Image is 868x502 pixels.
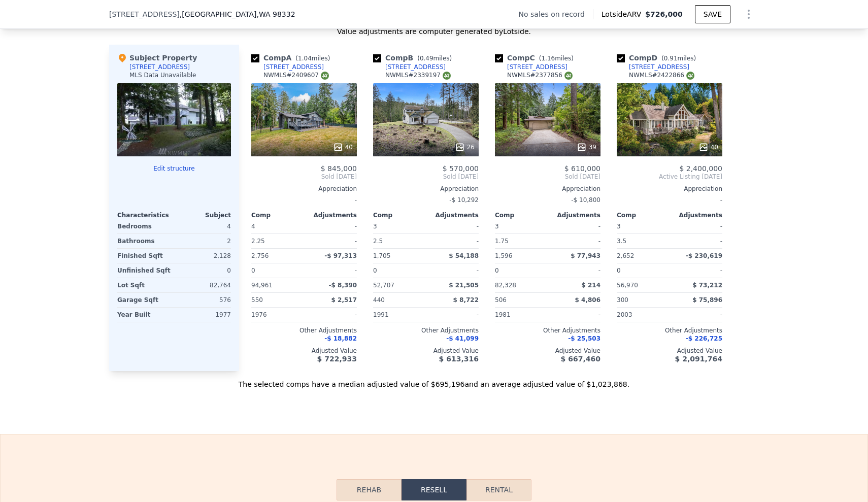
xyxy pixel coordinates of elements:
span: 2,756 [251,252,269,259]
div: Adjustments [426,211,479,219]
span: 1.04 [298,55,312,62]
span: $ 4,806 [575,296,600,304]
div: 3.5 [617,234,667,248]
span: -$ 226,725 [686,335,722,342]
div: Value adjustments are computer generated by Lotside . [109,26,759,37]
div: NWMLS # 2422866 [629,71,694,80]
div: Adjusted Value [617,347,722,355]
div: - [550,308,600,322]
img: NWMLS Logo [564,72,573,80]
span: 0 [617,267,621,274]
div: Lot Sqft [117,278,172,292]
span: 0.49 [420,55,433,62]
div: Other Adjustments [617,326,722,334]
span: -$ 230,619 [686,252,722,259]
span: -$ 97,313 [324,252,357,259]
div: NWMLS # 2339197 [385,71,451,80]
span: 1,705 [373,252,390,259]
div: The selected comps have a median adjusted value of $695,196 and an average adjusted value of $1,0... [109,371,759,389]
div: Adjusted Value [251,347,357,355]
span: , [GEOGRAPHIC_DATA] [180,9,295,19]
div: - [672,308,722,322]
div: 2.5 [373,234,424,248]
span: -$ 10,800 [571,196,600,204]
span: 0 [251,267,255,274]
button: Edit structure [117,164,231,173]
div: 1991 [373,308,424,322]
div: 1977 [176,308,231,322]
div: Comp B [373,53,456,63]
div: Garage Sqft [117,293,172,307]
div: 0 [176,263,231,278]
div: Adjusted Value [373,347,479,355]
span: ( miles) [291,55,334,62]
div: Comp [617,211,670,219]
div: [STREET_ADDRESS] [263,63,324,71]
span: 0 [495,267,499,274]
span: $ 77,943 [571,252,600,259]
span: 3 [495,223,499,230]
div: Appreciation [251,185,357,193]
span: -$ 10,292 [449,196,479,204]
div: Comp C [495,53,578,63]
span: 506 [495,296,507,304]
div: - [428,308,479,322]
span: $ 667,460 [561,355,600,363]
span: $ 2,517 [331,296,357,304]
a: [STREET_ADDRESS] [495,63,567,71]
div: - [428,263,479,278]
span: Active Listing [DATE] [617,173,722,181]
div: Comp D [617,53,700,63]
span: 1.16 [541,55,555,62]
span: -$ 8,390 [329,282,357,289]
span: -$ 41,099 [446,335,479,342]
span: 0.91 [664,55,678,62]
div: Appreciation [495,185,600,193]
span: , WA 98332 [256,10,295,18]
div: Unfinished Sqft [117,263,172,278]
a: [STREET_ADDRESS] [617,63,689,71]
div: Comp [373,211,426,219]
button: Rehab [337,479,402,500]
span: ( miles) [413,55,456,62]
span: 440 [373,296,385,304]
span: 56,970 [617,282,638,289]
div: Other Adjustments [495,326,600,334]
span: [STREET_ADDRESS] [109,9,180,19]
a: [STREET_ADDRESS] [251,63,324,71]
div: No sales on record [519,9,593,19]
span: 2,652 [617,252,634,259]
div: - [550,219,600,233]
img: NWMLS Logo [686,72,694,80]
span: 1,596 [495,252,512,259]
div: Comp A [251,53,334,63]
div: - [550,263,600,278]
div: Year Built [117,308,172,322]
div: [STREET_ADDRESS] [629,63,689,71]
div: 39 [577,142,596,152]
span: 94,961 [251,282,273,289]
div: 576 [176,293,231,307]
span: Sold [DATE] [373,173,479,181]
span: ( miles) [657,55,700,62]
button: Resell [402,479,466,500]
span: 82,328 [495,282,516,289]
button: Rental [466,479,531,500]
div: - [672,263,722,278]
div: [STREET_ADDRESS] [507,63,567,71]
img: NWMLS Logo [321,72,329,80]
button: SAVE [695,5,730,23]
span: 550 [251,296,263,304]
div: Bathrooms [117,234,172,248]
div: NWMLS # 2377856 [507,71,573,80]
div: 40 [333,142,353,152]
div: [STREET_ADDRESS] [385,63,446,71]
div: 4 [176,219,231,233]
div: Subject Property [117,53,197,63]
span: 52,707 [373,282,394,289]
div: - [428,234,479,248]
span: $ 73,212 [692,282,722,289]
span: 3 [617,223,621,230]
div: - [306,219,357,233]
div: Other Adjustments [251,326,357,334]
